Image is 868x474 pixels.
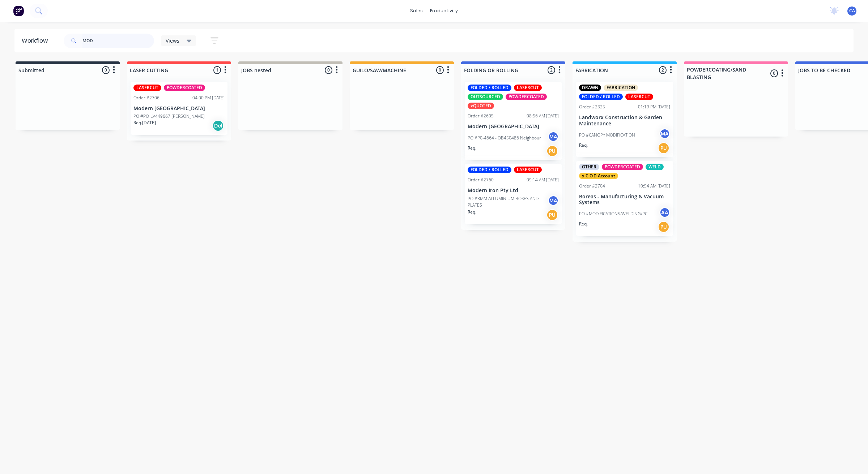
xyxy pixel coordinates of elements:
[468,124,559,130] p: Modern [GEOGRAPHIC_DATA]
[166,37,179,44] span: Views
[579,115,670,127] p: Landworx Construction & Garden Maintenance
[506,94,547,100] div: POWDERCOATED
[465,164,562,224] div: FOLDED / ROLLEDLASERCUTOrder #276009:14 AM [DATE]Modern Iron Pty LtdPO #3MM ALLUMINIUM BOXES AND ...
[468,167,511,173] div: FOLDED / ROLLED
[133,95,159,101] div: Order #2706
[133,120,156,126] p: Req. [DATE]
[468,188,559,194] p: Modern Iron Pty Ltd
[548,131,559,142] div: MA
[468,145,476,151] p: Req.
[514,167,542,173] div: LASERCUT
[468,85,511,91] div: FOLDED / ROLLED
[546,209,558,221] div: PU
[638,104,670,110] div: 01:19 PM [DATE]
[514,85,542,91] div: LASERCUT
[13,5,24,16] img: Factory
[604,85,638,91] div: FABRICATION
[659,207,670,218] div: AA
[468,113,494,119] div: Order #2605
[546,145,558,157] div: PU
[658,221,669,233] div: PU
[468,177,494,183] div: Order #2760
[164,85,205,91] div: POWDERCOATED
[192,95,225,101] div: 04:00 PM [DATE]
[579,173,618,179] div: x C.O.D Account
[579,142,588,148] p: Req.
[465,82,562,160] div: FOLDED / ROLLEDLASERCUTOUTSOURCEDPOWDERCOATEDxQUOTEDOrder #260508:56 AM [DATE]Modern [GEOGRAPHIC_...
[576,82,673,157] div: DRAWNFABRICATIONFOLDED / ROLLEDLASERCUTOrder #232501:19 PM [DATE]Landworx Construction & Garden M...
[659,128,670,139] div: MA
[131,82,227,135] div: LASERCUTPOWDERCOATEDOrder #270604:00 PM [DATE]Modern [GEOGRAPHIC_DATA]PO #PO-LV449667 [PERSON_NAM...
[579,221,588,227] p: Req.
[579,194,670,206] p: Boreas - Manufacturing & Vacuum Systems
[579,164,599,170] div: OTHER
[576,161,673,236] div: OTHERPOWDERCOATEDWELDx C.O.D AccountOrder #270410:54 AM [DATE]Boreas - Manufacturing & Vacuum Sys...
[133,113,205,120] p: PO #PO-LV449667 [PERSON_NAME]
[602,164,643,170] div: POWDERCOATED
[625,94,653,100] div: LASERCUT
[579,183,605,189] div: Order #2704
[579,132,635,138] p: PO #CANOPY MODIFICATION
[212,120,224,132] div: Del
[133,105,225,112] p: Modern [GEOGRAPHIC_DATA]
[82,34,154,48] input: Search for orders...
[579,94,623,100] div: FOLDED / ROLLED
[468,103,494,109] div: xQUOTED
[579,85,601,91] div: DRAWN
[658,142,669,154] div: PU
[468,94,503,100] div: OUTSOURCED
[468,209,476,215] p: Req.
[849,8,855,14] span: CA
[407,5,426,16] div: sales
[468,135,541,141] p: PO #P0-4664 - OB450486 Neighbour
[579,104,605,110] div: Order #2325
[527,177,559,183] div: 09:14 AM [DATE]
[548,195,559,206] div: MA
[426,5,461,16] div: productivity
[579,211,647,217] p: PO #MODIFICATIONS/WELDING/PC
[468,195,548,208] p: PO #3MM ALLUMINIUM BOXES AND PLATES
[527,113,559,119] div: 08:56 AM [DATE]
[133,85,161,91] div: LASERCUT
[22,36,51,45] div: Workflow
[638,183,670,189] div: 10:54 AM [DATE]
[646,164,664,170] div: WELD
